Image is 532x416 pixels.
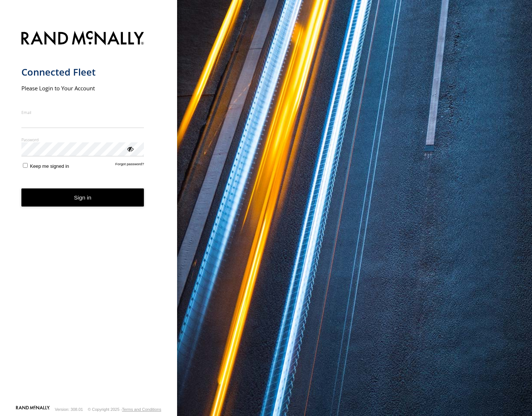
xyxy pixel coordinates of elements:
label: Password [21,137,144,142]
h2: Please Login to Your Account [21,84,144,92]
a: Terms and Conditions [122,407,161,412]
input: Keep me signed in [23,163,28,168]
span: Keep me signed in [30,163,69,169]
div: ViewPassword [126,145,134,152]
a: Forgot password? [115,162,144,169]
h1: Connected Fleet [21,66,144,78]
div: © Copyright 2025 - [88,407,161,412]
a: Visit our Website [16,406,50,413]
div: Version: 308.01 [55,407,83,412]
img: Rand McNally [21,30,144,48]
button: Sign in [21,188,144,207]
form: main [21,27,156,405]
label: Email [21,110,144,115]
